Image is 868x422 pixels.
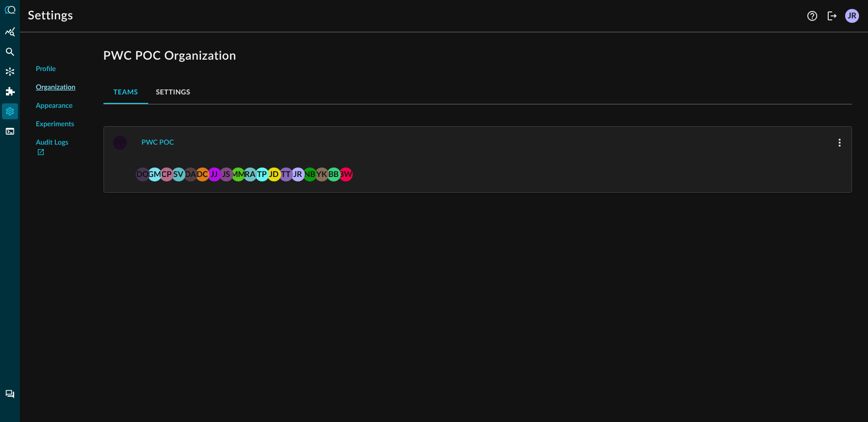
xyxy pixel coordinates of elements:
[148,167,162,180] span: gomathy.malasubramanyam@pwc.com
[2,386,18,402] div: Chat
[28,8,73,24] h1: Settings
[219,167,233,180] span: jeff.stone@pwc.com
[267,167,281,180] span: jack.dukes@pwc.com
[2,44,18,60] div: Federated Search
[2,24,18,40] div: Summary Insights
[2,103,18,119] div: Settings
[279,167,293,180] span: trevor.ticknor@pwc.com
[243,167,257,180] span: rasheed.a.wright@pwc.com
[184,167,197,180] span: david.a.dominguez@pwc.com
[291,168,305,181] div: JR
[231,167,245,180] span: melvin.mt.thomas@pwc.com
[303,168,317,181] div: NB
[231,168,245,181] div: MM
[136,168,150,181] div: DO
[142,137,174,149] div: PWC POC
[136,135,180,151] button: PWC POC
[160,167,174,180] span: chris.p.oconnor@pwc.com
[315,168,329,181] div: YK
[36,138,76,159] a: Audit Logs
[219,168,233,181] div: JS
[207,168,221,181] div: JJ
[339,167,353,180] span: brian.way+pwc@secdataops.com
[243,168,257,181] div: RA
[36,83,76,93] span: Organization
[148,168,162,181] div: GM
[804,8,820,24] button: Help
[103,80,148,104] button: Teams
[207,167,221,180] span: jason.jakary@pwc.com
[172,167,186,180] span: sagar.velma@pwc.com
[103,48,852,64] h1: PWC POC Organization
[267,168,281,181] div: JD
[255,167,269,180] span: tyrone.p.wheeler@pwc.com
[184,168,197,181] div: DA
[845,9,859,23] div: JR
[824,8,840,24] button: Logout
[339,168,353,181] div: BW
[2,123,18,139] div: FSQL
[327,168,341,181] div: BB
[136,167,150,180] span: david.owusu@pwc.com
[113,136,127,150] div: PP
[160,168,174,181] div: CP
[303,167,317,180] span: Neal Bridges
[315,167,329,180] span: yousef.k.sherian@pwc.com
[279,168,293,181] div: TT
[2,84,18,99] div: Addons
[2,64,18,80] div: Connectors
[327,167,341,180] span: balaji.b.kannan@pwc.com
[195,168,209,181] div: DC
[172,168,186,181] div: SV
[291,167,305,180] span: jon.rau+pwc@secdataops.com
[36,119,74,130] span: Experiments
[36,101,73,111] span: Appearance
[195,167,209,180] span: david.coel@pwc.com
[255,168,269,181] div: TP
[148,80,198,104] button: Settings
[36,64,56,75] span: Profile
